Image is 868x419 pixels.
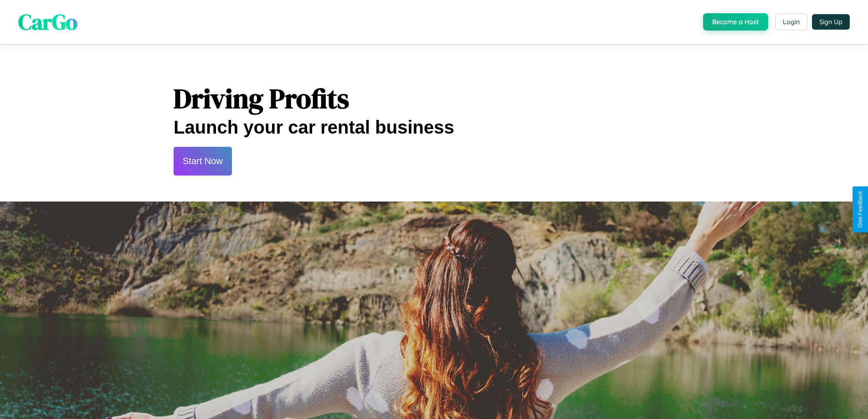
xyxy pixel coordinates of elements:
h1: Driving Profits [174,80,694,117]
button: Sign Up [812,14,850,30]
button: Become a Host [703,13,768,31]
span: CarGo [18,7,77,37]
button: Login [775,14,807,30]
h2: Launch your car rental business [174,117,694,138]
button: Start Now [174,147,232,176]
div: Give Feedback [857,191,863,228]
